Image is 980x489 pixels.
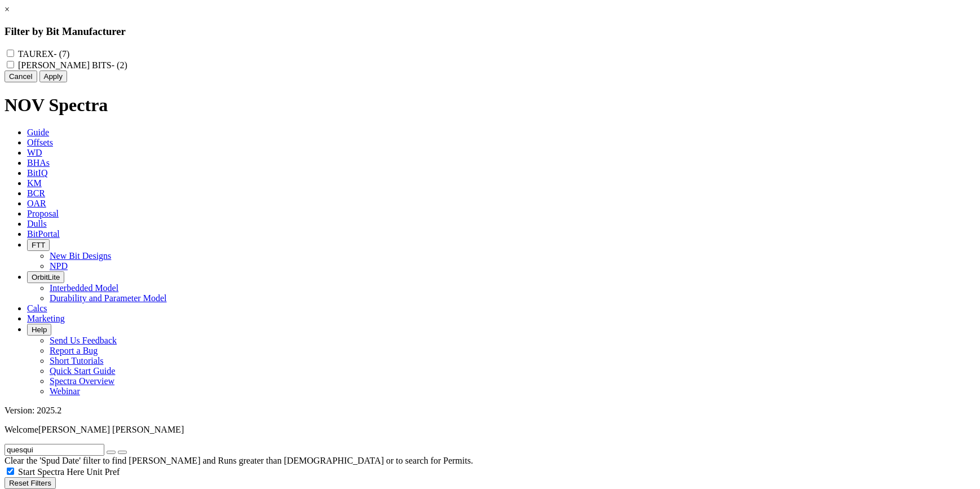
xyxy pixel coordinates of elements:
[18,49,70,59] label: TAUREX
[27,219,47,228] span: Dulls
[112,60,127,70] span: - (2)
[50,251,111,261] a: New Bit Designs
[27,209,59,218] span: Proposal
[50,293,167,303] a: Durability and Parameter Model
[27,178,42,188] span: KM
[5,95,975,116] h1: NOV Spectra
[27,314,65,323] span: Marketing
[32,273,60,281] span: OrbitLite
[32,241,45,249] span: FTT
[27,168,47,178] span: BitIQ
[32,325,47,334] span: Help
[39,71,67,82] button: Apply
[5,425,975,435] p: Welcome
[27,158,50,168] span: BHAs
[86,467,120,477] span: Unit Pref
[50,376,114,386] a: Spectra Overview
[5,444,104,456] input: Search
[27,127,49,137] span: Guide
[54,49,69,59] span: - (7)
[50,283,118,293] a: Interbedded Model
[27,199,46,208] span: OAR
[5,406,975,416] div: Version: 2025.2
[18,60,127,70] label: [PERSON_NAME] BITS
[50,336,117,345] a: Send Us Feedback
[27,148,42,157] span: WD
[38,425,184,434] span: [PERSON_NAME] [PERSON_NAME]
[5,5,10,14] a: ×
[5,456,473,465] span: Clear the 'Spud Date' filter to find [PERSON_NAME] and Runs greater than [DEMOGRAPHIC_DATA] or to...
[27,229,60,239] span: BitPortal
[27,303,47,313] span: Calcs
[27,138,53,147] span: Offsets
[5,477,56,489] button: Reset Filters
[5,25,975,38] h3: Filter by Bit Manufacturer
[50,261,68,271] a: NPD
[18,467,84,477] span: Start Spectra Here
[27,188,45,198] span: BCR
[50,386,80,396] a: Webinar
[50,366,115,376] a: Quick Start Guide
[5,71,37,82] button: Cancel
[50,346,98,355] a: Report a Bug
[50,356,104,365] a: Short Tutorials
